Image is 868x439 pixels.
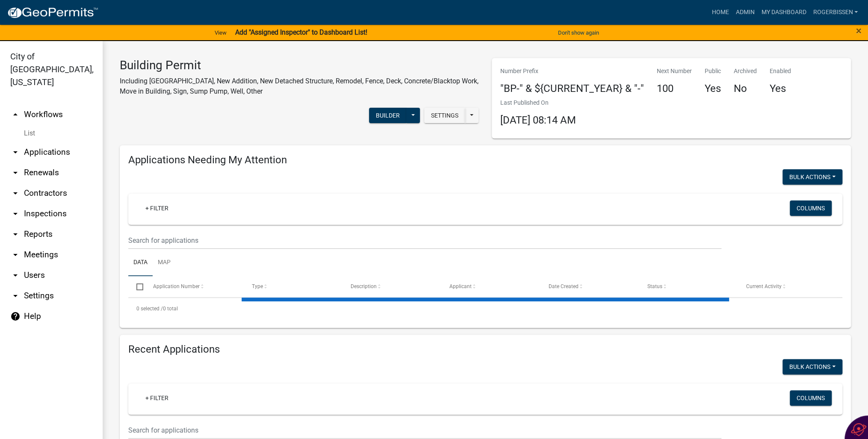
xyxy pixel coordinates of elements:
h4: Recent Applications [128,343,842,356]
i: arrow_drop_down [10,168,21,178]
h4: No [734,82,757,95]
datatable-header-cell: Status [639,276,738,297]
input: Search for applications [128,421,721,439]
button: Bulk Actions [782,359,842,374]
i: arrow_drop_up [10,109,21,120]
i: arrow_drop_down [10,209,21,219]
datatable-header-cell: Applicant [441,276,540,297]
p: Last Published On [500,98,576,107]
span: Date Created [549,283,579,289]
a: RogerBissen [809,4,861,21]
datatable-header-cell: Description [342,276,441,297]
i: arrow_drop_down [10,291,21,301]
a: Map [153,249,176,277]
p: Public [705,67,721,76]
h3: Building Permit [120,58,479,73]
p: Enabled [770,67,791,76]
span: Applicant [449,283,472,289]
span: Description [351,283,377,289]
a: My Dashboard [758,4,809,21]
p: Including [GEOGRAPHIC_DATA], New Addition, New Detached Structure, Remodel, Fence, Deck, Concrete... [120,76,479,97]
a: View [211,26,230,40]
button: Close [856,26,862,36]
a: Data [128,249,153,277]
h4: 100 [657,82,692,95]
span: Current Activity [746,283,782,289]
button: Settings [424,108,465,123]
i: help [10,311,21,321]
a: + Filter [139,390,175,406]
button: Bulk Actions [782,169,842,185]
i: arrow_drop_down [10,250,21,260]
button: Columns [790,390,832,406]
a: Home [708,4,732,21]
h4: Applications Needing My Attention [128,154,842,166]
span: Status [647,283,662,289]
span: × [856,25,862,37]
p: Next Number [657,67,692,76]
span: Application Number [153,283,200,289]
a: Admin [732,4,758,21]
i: arrow_drop_down [10,188,21,198]
i: arrow_drop_down [10,270,21,280]
h4: Yes [705,82,721,95]
datatable-header-cell: Select [128,276,145,297]
i: arrow_drop_down [10,147,21,157]
datatable-header-cell: Date Created [540,276,639,297]
span: [DATE] 08:14 AM [500,114,576,126]
button: Builder [369,108,407,123]
h4: "BP-" & ${CURRENT_YEAR} & "-" [500,82,644,95]
span: 0 selected / [136,306,163,312]
div: 0 total [128,298,842,319]
a: + Filter [139,200,175,216]
datatable-header-cell: Type [244,276,342,297]
datatable-header-cell: Current Activity [738,276,837,297]
input: Search for applications [128,232,721,249]
p: Archived [734,67,757,76]
p: Number Prefix [500,67,644,76]
button: Don't show again [555,26,602,40]
i: arrow_drop_down [10,229,21,239]
h4: Yes [770,82,791,95]
span: Type [252,283,263,289]
button: Columns [790,200,832,216]
datatable-header-cell: Application Number [145,276,243,297]
strong: Add "Assigned Inspector" to Dashboard List! [235,28,367,36]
